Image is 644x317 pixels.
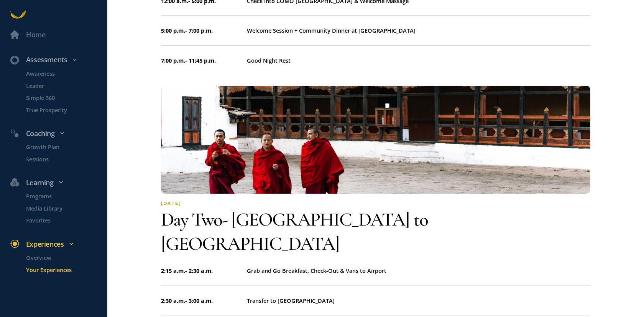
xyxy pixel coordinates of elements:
[26,105,106,114] p: True Prosperity
[247,266,590,275] div: Grab and Go Breakfast, Check-Out & Vans to Airport
[161,56,247,65] div: 7:00 p.m. - 11:45 p.m.
[247,296,590,305] div: Transfer to [GEOGRAPHIC_DATA]
[247,26,590,35] div: Welcome Session + Community Dinner at [GEOGRAPHIC_DATA]
[26,216,106,225] p: Favorites
[26,265,106,274] p: Your Experiences
[5,239,111,250] div: Experiences
[26,29,46,40] div: Home
[26,253,106,262] p: Overview
[16,204,107,213] a: Media Library
[26,204,106,213] p: Media Library
[161,86,590,193] img: quest-1756315439274.jpg
[16,81,107,90] a: Leader
[26,69,106,78] p: Awareness
[5,128,111,139] div: Coaching
[161,266,247,275] div: 2:15 a.m. - 2:30 a.m.
[26,192,106,201] p: Programs
[161,208,231,231] span: Day two -
[16,69,107,78] a: Awareness
[161,207,590,256] div: [GEOGRAPHIC_DATA] to [GEOGRAPHIC_DATA]
[16,192,107,201] a: Programs
[26,81,106,90] p: Leader
[5,177,111,188] div: Learning
[16,154,107,163] a: Sessions
[161,201,590,206] div: [DATE]
[5,54,111,65] div: Assessments
[16,253,107,262] a: Overview
[247,56,590,65] div: Good Night Rest
[161,26,247,35] div: 5:00 p.m. - 7:00 p.m.
[161,296,247,305] div: 2:30 a.m. - 3:00 a.m.
[26,93,106,102] p: Simple 360
[16,143,107,151] a: Growth Plan
[16,265,107,274] a: Your Experiences
[16,105,107,114] a: True Prosperity
[16,93,107,102] a: Simple 360
[26,143,106,151] p: Growth Plan
[26,154,106,163] p: Sessions
[16,216,107,225] a: Favorites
